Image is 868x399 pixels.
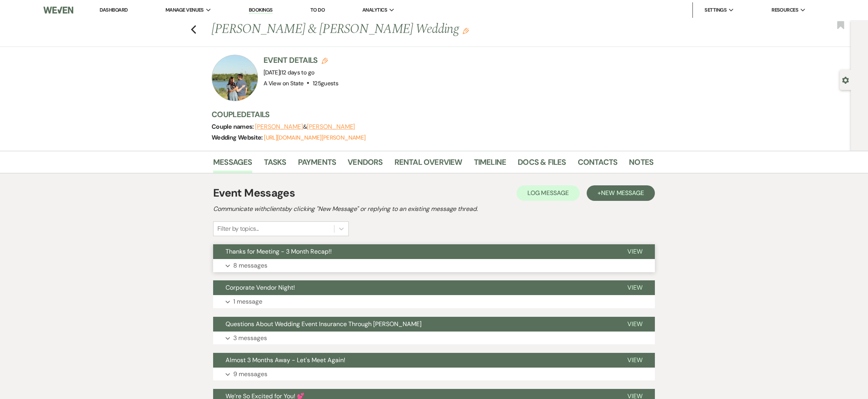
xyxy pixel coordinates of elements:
button: View [615,244,655,259]
span: Analytics [362,6,387,14]
h3: Couple Details [212,109,646,120]
button: 8 messages [213,259,655,272]
span: New Message [601,189,644,197]
a: Dashboard [100,7,127,13]
span: Couple names: [212,123,255,131]
h2: Communicate with clients by clicking "New Message" or replying to an existing message thread. [213,204,655,214]
span: 125 guests [313,79,338,87]
p: 1 message [233,297,262,307]
span: & [255,123,355,131]
p: 9 messages [233,369,267,379]
span: Almost 3 Months Away - Let's Meet Again! [226,356,345,364]
a: [URL][DOMAIN_NAME][PERSON_NAME] [264,134,365,142]
a: Contacts [578,156,618,173]
button: Edit [463,27,469,34]
h1: [PERSON_NAME] & [PERSON_NAME] Wedding [212,20,559,39]
button: 3 messages [213,332,655,345]
a: Vendors [348,156,382,173]
button: Thanks for Meeting - 3 Month Recap!! [213,244,615,259]
button: View [615,353,655,368]
span: View [627,247,642,256]
button: View [615,317,655,332]
h1: Event Messages [213,185,295,201]
a: Tasks [264,156,286,173]
span: [DATE] [263,69,314,76]
a: Notes [629,156,653,173]
button: View [615,280,655,295]
span: View [627,320,642,328]
p: 3 messages [233,333,267,343]
a: Docs & Files [518,156,566,173]
p: 8 messages [233,261,267,271]
a: Rental Overview [394,156,462,173]
a: Timeline [474,156,506,173]
span: A View on State [263,79,303,87]
button: Open lead details [842,76,849,83]
div: Filter by topics... [217,224,259,233]
button: +New Message [587,185,655,201]
span: View [627,356,642,364]
span: Resources [772,6,798,14]
a: Payments [298,156,336,173]
button: [PERSON_NAME] [307,124,355,130]
button: 1 message [213,295,655,308]
a: Bookings [249,7,273,14]
span: View [627,283,642,292]
span: 12 days to go [281,69,315,76]
span: Settings [704,6,727,14]
span: Log Message [527,189,569,197]
button: [PERSON_NAME] [255,124,303,130]
a: To Do [310,7,325,13]
span: Corporate Vendor Night! [226,283,295,292]
h3: Event Details [263,55,338,66]
a: Messages [213,156,252,173]
span: Manage Venues [165,6,204,14]
button: 9 messages [213,368,655,381]
button: Almost 3 Months Away - Let's Meet Again! [213,353,615,368]
span: Questions About Wedding Event Insurance Through [PERSON_NAME] [226,320,422,328]
span: Wedding Website: [212,133,264,142]
img: Weven Logo [43,2,73,18]
button: Corporate Vendor Night! [213,280,615,295]
span: Thanks for Meeting - 3 Month Recap!! [226,247,332,256]
button: Log Message [517,185,580,201]
span: | [280,69,314,76]
button: Questions About Wedding Event Insurance Through [PERSON_NAME] [213,317,615,332]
